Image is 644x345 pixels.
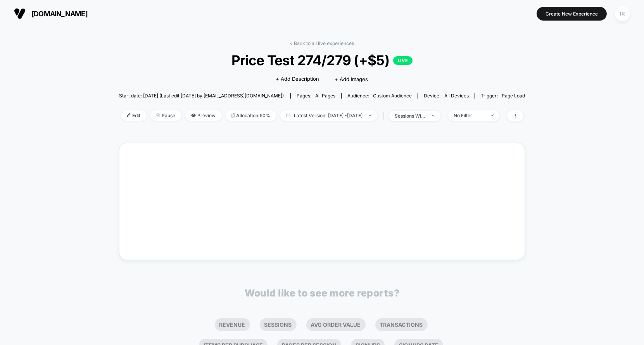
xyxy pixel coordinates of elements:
span: + Add Description [276,75,319,83]
img: end [369,114,371,116]
div: No Filter [454,113,485,118]
span: Custom Audience [373,93,412,99]
span: Latest Version: [DATE] - [DATE] [280,110,377,121]
a: < Back to all live experiences [290,40,354,46]
div: sessions with impression [395,113,426,119]
span: Start date: [DATE] (Last edit [DATE] by [EMAIL_ADDRESS][DOMAIN_NAME]) [119,93,284,99]
div: IR [615,6,630,21]
span: Preview [185,110,222,121]
span: all devices [444,93,469,99]
span: | [381,110,389,121]
img: end [156,113,160,117]
p: Would like to see more reports? [245,287,400,299]
span: Page Load [502,93,525,99]
button: [DOMAIN_NAME] [12,7,90,20]
span: Pause [150,110,181,121]
img: end [491,114,494,116]
li: Transactions [375,318,428,331]
li: Revenue [215,318,250,331]
span: [DOMAIN_NAME] [31,10,88,18]
li: Sessions [260,318,297,331]
img: Visually logo [14,8,26,19]
span: Edit [121,110,147,121]
img: end [432,115,435,116]
button: IR [613,6,632,22]
button: Create New Experience [537,7,607,21]
img: calendar [286,113,290,117]
div: Trigger: [481,93,525,99]
p: LIVE [393,56,413,65]
div: Audience: [347,93,412,99]
span: + Add Images [335,76,368,82]
img: edit [127,113,131,117]
span: Price Test 274/279 (+$5) [139,52,505,68]
span: Allocation: 50% [226,110,276,121]
li: Avg Order Value [306,318,366,331]
div: Pages: [297,93,335,99]
span: Device: [418,93,475,99]
img: rebalance [231,113,235,118]
span: all pages [315,93,335,99]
